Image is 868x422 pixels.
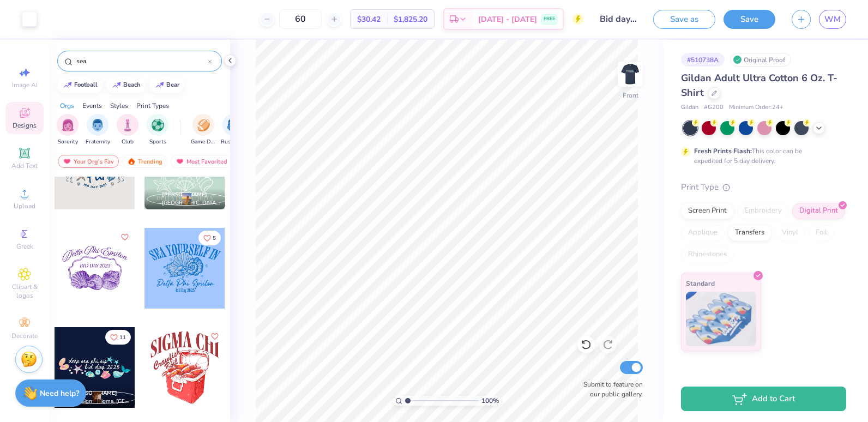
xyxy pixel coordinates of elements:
div: Rhinestones [681,246,734,263]
div: Trending [122,155,167,168]
span: Sorority [58,138,78,146]
div: Print Types [136,101,169,111]
span: Upload [14,202,35,210]
button: filter button [86,114,110,146]
div: Events [82,101,102,111]
img: Fraternity Image [92,119,104,131]
button: filter button [57,114,79,146]
div: filter for Club [117,114,138,146]
span: # G200 [704,103,724,112]
span: Designs [13,121,37,130]
div: Your Org's Fav [58,155,119,168]
strong: Fresh Prints Flash: [694,147,752,155]
span: Gildan [681,103,698,112]
div: # 510738A [681,53,725,67]
img: trend_line.gif [155,82,164,88]
div: football [74,82,98,88]
div: Transfers [728,225,771,241]
button: filter button [117,114,138,146]
img: Sports Image [152,119,164,131]
button: Save as [653,10,715,29]
button: Like [198,231,221,245]
div: Foil [809,225,834,241]
img: trend_line.gif [112,82,121,88]
img: Standard [686,292,756,346]
span: Image AI [12,81,38,89]
button: Like [118,231,131,244]
span: WM [824,13,841,26]
img: Rush & Bid Image [227,119,240,131]
button: Like [105,330,131,345]
span: [PERSON_NAME] [162,191,207,198]
div: bear [166,82,179,88]
img: trending.gif [127,158,136,165]
div: Most Favorited [171,155,232,168]
button: bear [149,77,184,93]
div: filter for Game Day [191,114,216,146]
input: Untitled Design [592,8,645,30]
div: Screen Print [681,203,734,219]
span: Greek [16,242,33,251]
div: Digital Print [792,203,845,219]
img: Sorority Image [62,119,74,131]
div: filter for Rush & Bid [221,114,246,146]
div: This color can be expedited for 5 day delivery. [694,146,828,166]
button: football [57,77,103,93]
span: $1,825.20 [394,14,427,25]
span: Rush & Bid [221,138,246,146]
span: Standard [686,278,715,289]
div: filter for Sports [147,114,168,146]
img: Game Day Image [197,119,210,131]
div: filter for Fraternity [86,114,110,146]
button: filter button [191,114,216,146]
span: Fraternity [86,138,110,146]
img: Front [619,63,641,85]
button: filter button [147,114,168,146]
div: Front [623,91,638,100]
button: Save [724,10,775,29]
div: Vinyl [775,225,805,241]
span: Add Text [11,161,38,170]
div: Styles [110,101,128,111]
img: most_fav.gif [63,158,71,165]
button: beach [106,77,146,93]
button: Like [208,330,221,343]
span: [DATE] - [DATE] [478,14,537,25]
span: Club [122,138,134,146]
img: trend_line.gif [63,82,72,88]
span: [GEOGRAPHIC_DATA], [GEOGRAPHIC_DATA][US_STATE] [162,199,221,207]
span: FREE [544,15,555,23]
span: 5 [213,236,216,241]
input: – – [279,9,322,29]
span: Minimum Order: 24 + [729,103,783,112]
div: Orgs [60,101,74,111]
div: Applique [681,225,725,241]
span: 11 [119,335,126,340]
div: Print Type [681,181,846,194]
div: beach [123,82,141,88]
button: Add to Cart [681,387,846,411]
span: Phi Sigma Sigma, [GEOGRAPHIC_DATA] [72,397,131,406]
div: Original Proof [730,53,791,67]
span: $30.42 [357,14,381,25]
div: filter for Sorority [57,114,79,146]
div: Embroidery [737,203,789,219]
span: Gildan Adult Ultra Cotton 6 Oz. T-Shirt [681,71,837,99]
span: Game Day [191,138,216,146]
span: 100 % [481,396,499,406]
a: WM [819,10,846,29]
input: Try "Alpha" [75,56,208,67]
img: Club Image [122,119,134,131]
span: Decorate [11,331,38,340]
span: [PERSON_NAME] [72,389,117,397]
img: most_fav.gif [176,158,184,165]
span: Sports [149,138,166,146]
span: Clipart & logos [5,282,44,300]
label: Submit to feature on our public gallery. [577,379,643,399]
strong: Need help? [40,388,79,399]
button: filter button [221,114,246,146]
